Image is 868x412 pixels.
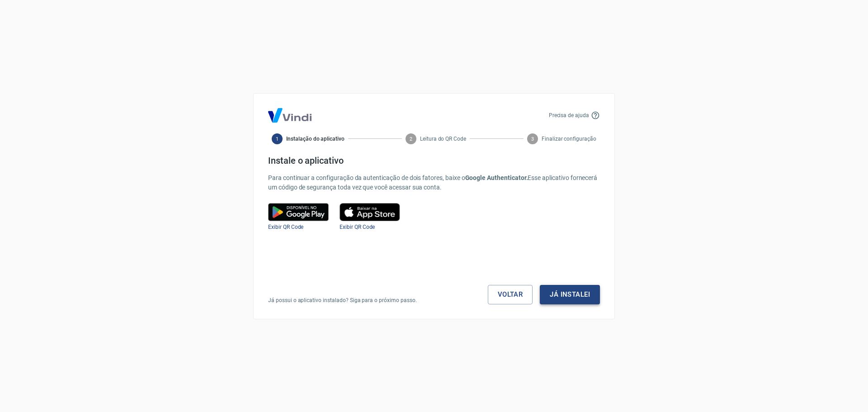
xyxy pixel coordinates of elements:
img: play [340,203,400,221]
span: Leitura do QR Code [420,135,466,143]
text: 2 [410,136,412,142]
p: Já possui o aplicativo instalado? Siga para o próximo passo. [268,296,417,304]
text: 3 [531,136,534,142]
a: Exibir QR Code [268,224,303,230]
p: Precisa de ajuda [549,111,589,119]
button: Já instalei [540,285,600,304]
h4: Instale o aplicativo [268,155,600,166]
p: Para continuar a configuração da autenticação de dois fatores, baixe o Esse aplicativo fornecerá ... [268,173,600,192]
span: Instalação do aplicativo [286,135,344,143]
img: google play [268,203,329,221]
a: Exibir QR Code [340,224,375,230]
img: Logo Vind [268,108,311,123]
span: Finalizar configuração [542,135,596,143]
a: Voltar [488,285,533,304]
text: 1 [276,136,278,142]
b: Google Authenticator. [465,174,528,181]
